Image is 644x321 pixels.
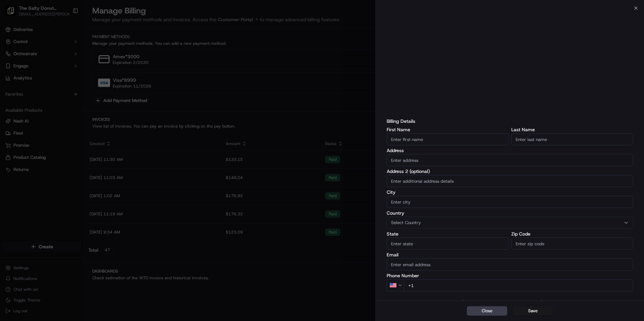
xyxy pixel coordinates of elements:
div: 💻 [57,98,62,104]
span: Knowledge Base [13,98,52,104]
label: First Name [387,127,509,132]
input: Enter phone number [404,279,633,291]
a: 💻API Documentation [54,95,111,107]
button: Start new chat [115,66,123,74]
div: Start new chat [23,64,110,71]
div: 📗 [7,98,12,104]
input: Enter first name [387,133,509,145]
input: Enter additional address details [387,175,633,187]
input: Enter zip code [511,238,633,250]
iframe: Secure payment input frame [385,8,635,114]
label: Zip Code [511,231,633,236]
label: Address [387,148,633,153]
span: API Documentation [64,98,108,104]
button: Close [467,306,507,316]
div: We're available if you need us! [23,71,85,76]
label: Country [387,211,633,215]
input: Enter email address [387,258,633,271]
label: City [387,190,633,194]
input: Enter last name [511,133,633,145]
img: 1736555255976-a54dd68f-1ca7-489b-9aae-adbdc363a1c4 [7,64,19,76]
input: Enter state [387,238,509,250]
label: Phone Number [387,273,633,278]
button: Select Country [387,217,633,229]
label: Email [387,252,633,257]
label: Billing Details [387,118,633,124]
label: Last Name [511,127,633,132]
a: 📗Knowledge Base [4,95,54,107]
input: Got a question? Start typing here... [18,43,121,50]
input: Enter city [387,196,633,208]
input: Enter address [387,154,633,166]
img: Nash [7,7,20,20]
p: Welcome 👋 [7,27,123,38]
button: Save [513,306,553,316]
label: Address 2 (optional) [387,169,633,174]
a: Powered byPylon [47,114,82,119]
span: Select Country [391,220,421,226]
label: State [387,231,509,236]
span: Pylon [67,114,82,119]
